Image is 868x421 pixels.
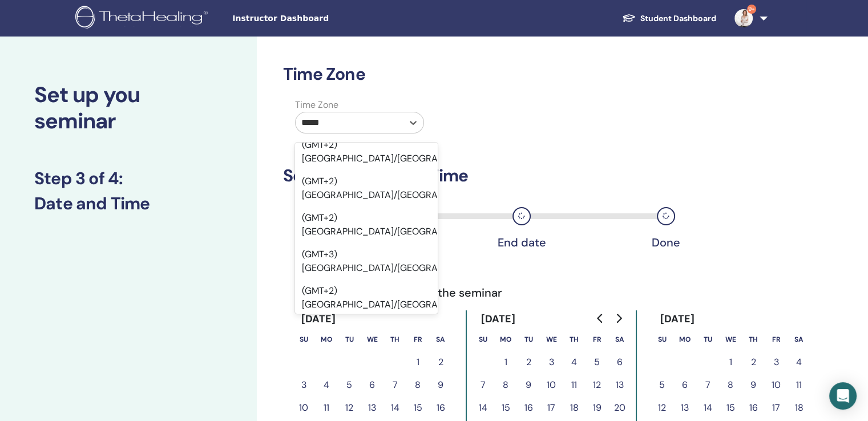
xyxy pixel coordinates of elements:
[651,328,673,351] th: Sunday
[295,207,438,243] div: (GMT+2) [GEOGRAPHIC_DATA]/[GEOGRAPHIC_DATA]
[788,351,810,374] button: 4
[406,374,429,396] button: 8
[295,170,438,207] div: (GMT+2) [GEOGRAPHIC_DATA]/[GEOGRAPHIC_DATA]
[292,328,315,351] th: Sunday
[429,328,452,351] th: Saturday
[696,374,719,396] button: 7
[361,328,383,351] th: Wednesday
[696,328,719,351] th: Tuesday
[608,351,631,374] button: 6
[651,310,704,328] div: [DATE]
[586,396,608,419] button: 19
[406,351,429,374] button: 1
[429,351,452,374] button: 2
[338,396,361,419] button: 12
[494,351,517,374] button: 1
[406,396,429,419] button: 15
[622,13,636,23] img: graduation-cap-white.svg
[361,396,383,419] button: 13
[315,396,338,419] button: 11
[292,310,345,328] div: [DATE]
[747,5,756,14] span: 9+
[765,328,788,351] th: Friday
[232,13,403,25] span: Instructor Dashboard
[315,328,338,351] th: Monday
[34,82,223,134] h2: Set up you seminar
[471,374,494,396] button: 7
[788,396,810,419] button: 18
[719,374,742,396] button: 8
[719,396,742,419] button: 15
[765,351,788,374] button: 3
[283,165,735,186] h3: Seminar Date and Time
[586,374,608,396] button: 12
[637,236,695,249] div: Done
[429,374,452,396] button: 9
[651,374,673,396] button: 5
[608,328,631,351] th: Saturday
[613,8,725,29] a: Student Dashboard
[788,374,810,396] button: 11
[609,307,628,330] button: Go to next month
[742,328,765,351] th: Thursday
[338,374,361,396] button: 5
[651,396,673,419] button: 12
[75,6,212,31] img: logo.png
[719,328,742,351] th: Wednesday
[540,351,563,374] button: 3
[383,396,406,419] button: 14
[563,328,586,351] th: Thursday
[295,243,438,280] div: (GMT+3) [GEOGRAPHIC_DATA]/[GEOGRAPHIC_DATA]
[765,396,788,419] button: 17
[742,396,765,419] button: 16
[494,396,517,419] button: 15
[471,328,494,351] th: Sunday
[540,328,563,351] th: Wednesday
[563,396,586,419] button: 18
[295,133,438,170] div: (GMT+2) [GEOGRAPHIC_DATA]/[GEOGRAPHIC_DATA]
[34,168,223,189] h3: Step 3 of 4 :
[517,328,540,351] th: Tuesday
[383,328,406,351] th: Thursday
[742,374,765,396] button: 9
[829,382,857,410] div: Open Intercom Messenger
[673,396,696,419] button: 13
[540,374,563,396] button: 10
[406,328,429,351] th: Friday
[673,328,696,351] th: Monday
[563,351,586,374] button: 4
[696,396,719,419] button: 14
[765,374,788,396] button: 10
[292,374,315,396] button: 3
[383,374,406,396] button: 7
[586,328,608,351] th: Friday
[295,280,438,316] div: (GMT+2) [GEOGRAPHIC_DATA]/[GEOGRAPHIC_DATA]
[494,328,517,351] th: Monday
[361,374,383,396] button: 6
[788,328,810,351] th: Saturday
[591,307,609,330] button: Go to previous month
[34,193,223,214] h3: Date and Time
[734,9,753,27] img: default.jpg
[338,328,361,351] th: Tuesday
[742,351,765,374] button: 2
[517,374,540,396] button: 9
[283,64,735,84] h3: Time Zone
[719,351,742,374] button: 1
[315,374,338,396] button: 4
[673,374,696,396] button: 6
[493,236,550,249] div: End date
[586,351,608,374] button: 5
[517,351,540,374] button: 2
[292,396,315,419] button: 10
[471,396,494,419] button: 14
[608,374,631,396] button: 13
[563,374,586,396] button: 11
[471,310,524,328] div: [DATE]
[540,396,563,419] button: 17
[429,396,452,419] button: 16
[494,374,517,396] button: 8
[608,396,631,419] button: 20
[288,98,431,112] label: Time Zone
[517,396,540,419] button: 16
